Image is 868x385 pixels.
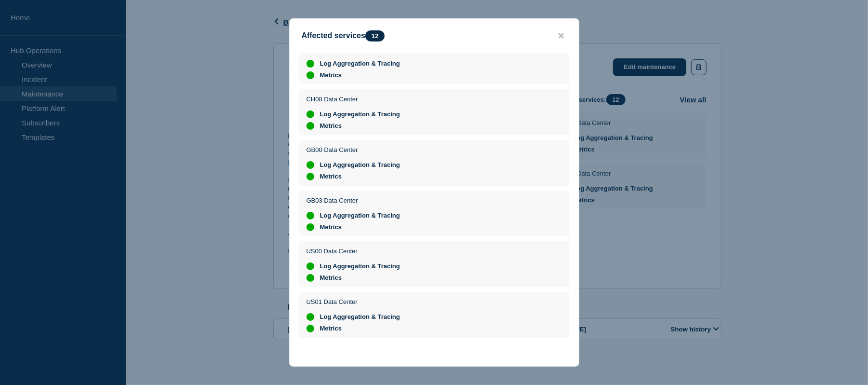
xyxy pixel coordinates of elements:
div: up [307,212,314,220]
div: up [307,313,314,321]
span: Log Aggregation & Tracing [320,60,400,68]
div: up [307,161,314,169]
div: up [307,262,314,270]
span: Log Aggregation & Tracing [320,262,400,270]
div: up [307,60,314,68]
div: up [307,110,314,118]
div: Affected services [302,30,390,41]
span: Metrics [320,173,342,180]
div: up [307,274,314,282]
span: Log Aggregation & Tracing [320,110,400,118]
p: GB00 Data Center [307,146,400,153]
div: up [307,173,314,180]
div: up [307,122,314,130]
p: US00 Data Center [307,247,400,255]
div: up [307,223,314,231]
button: close button [556,31,567,41]
span: Metrics [320,325,342,332]
span: Metrics [320,274,342,282]
div: up [307,71,314,79]
span: Log Aggregation & Tracing [320,313,400,321]
span: Metrics [320,223,342,231]
p: US01 Data Center [307,298,400,305]
p: GB03 Data Center [307,197,400,204]
span: Log Aggregation & Tracing [320,161,400,169]
span: Metrics [320,71,342,79]
div: up [307,325,314,332]
span: 12 [365,30,385,41]
span: Metrics [320,122,342,130]
span: Log Aggregation & Tracing [320,212,400,220]
p: CH08 Data Center [307,96,400,103]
